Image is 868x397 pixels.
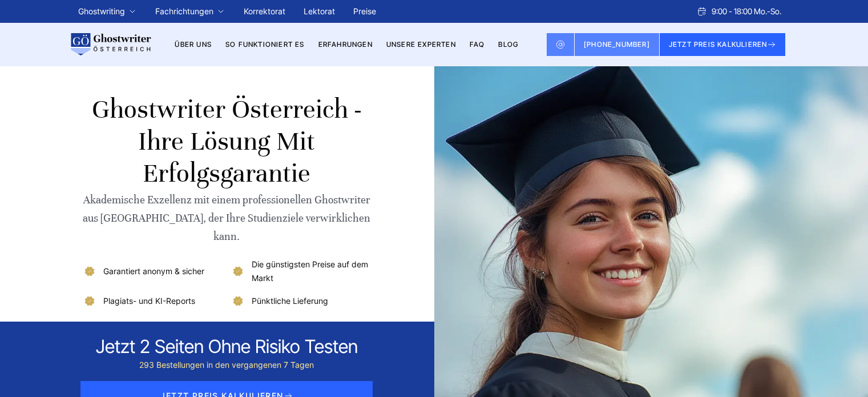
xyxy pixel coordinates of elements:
a: Unsere Experten [386,40,456,49]
img: Plagiats- und KI-Reports [83,294,96,308]
span: [PHONE_NUMBER] [584,40,650,49]
div: Akademische Exzellenz mit einem professionellen Ghostwriter aus [GEOGRAPHIC_DATA], der Ihre Studi... [83,191,371,246]
img: Garantiert anonym & sicher [83,264,96,278]
img: logo wirschreiben [69,33,151,56]
a: Preise [353,6,376,16]
a: Über uns [175,40,212,49]
a: Erfahrungen [318,40,373,49]
img: Die günstigsten Preise auf dem Markt [231,264,245,278]
h1: Ghostwriter Österreich - Ihre Lösung mit Erfolgsgarantie [83,94,371,190]
span: 9:00 - 18:00 Mo.-So. [712,5,781,18]
li: Die günstigsten Preise auf dem Markt [231,258,371,285]
a: FAQ [470,40,485,49]
div: Jetzt 2 seiten ohne risiko testen [96,335,358,358]
a: Fachrichtungen [155,5,213,18]
img: Email [556,40,565,49]
a: Ghostwriting [78,5,125,18]
li: Pünktliche Lieferung [231,294,371,308]
div: 293 Bestellungen in den vergangenen 7 Tagen [96,358,358,372]
a: BLOG [498,40,518,49]
a: Lektorat [304,6,335,16]
a: Korrektorat [244,6,285,16]
img: Pünktliche Lieferung [231,294,245,308]
button: JETZT PREIS KALKULIEREN [660,33,786,56]
img: Schedule [697,7,707,16]
li: Garantiert anonym & sicher [83,258,223,285]
a: So funktioniert es [225,40,305,49]
li: Plagiats- und KI-Reports [83,294,223,308]
a: [PHONE_NUMBER] [575,33,660,56]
